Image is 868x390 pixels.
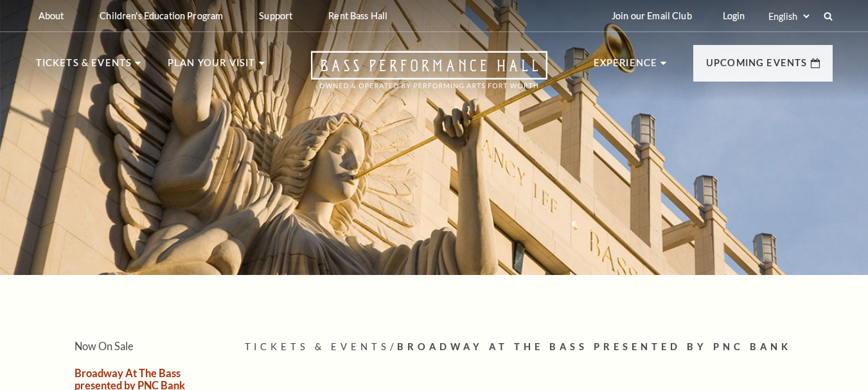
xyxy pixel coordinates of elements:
[259,10,292,21] p: Support
[245,339,833,355] p: /
[75,340,134,352] a: Now On Sale
[39,10,64,21] p: About
[36,55,132,78] p: Tickets & Events
[245,341,391,352] span: Tickets & Events
[100,10,223,21] p: Children's Education Program
[766,10,811,22] select: Select:
[168,55,256,78] p: Plan Your Visit
[706,55,808,78] p: Upcoming Events
[328,10,387,21] p: Rent Bass Hall
[594,55,658,78] p: Experience
[397,341,792,352] span: Broadway At The Bass presented by PNC Bank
